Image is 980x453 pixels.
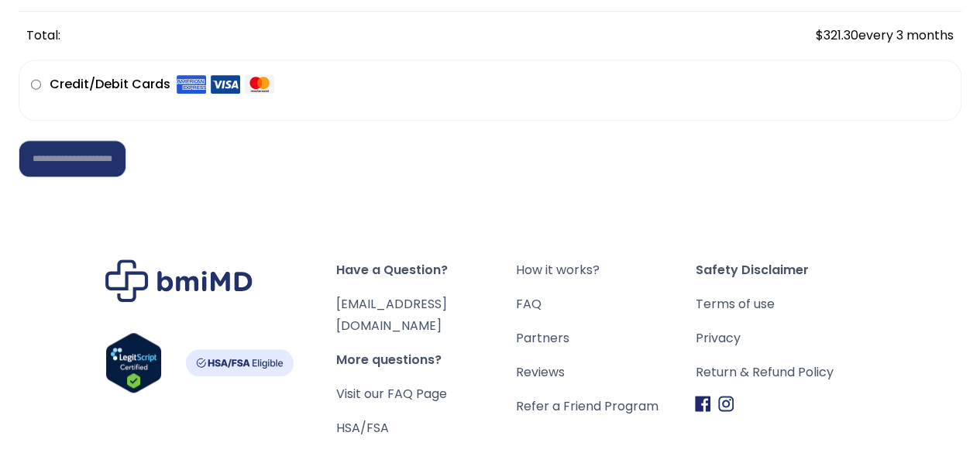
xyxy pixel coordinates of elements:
label: Credit/Debit Cards [50,72,274,97]
a: Reviews [516,362,696,383]
a: [EMAIL_ADDRESS][DOMAIN_NAME] [336,295,447,335]
a: Verify LegitScript Approval for www.bmimd.com [105,332,162,400]
img: HSA-FSA [185,349,294,376]
img: Amex [177,74,206,94]
span: More questions? [336,349,516,371]
span: Safety Disclaimer [695,259,875,281]
a: Refer a Friend Program [516,396,696,417]
th: Total: [19,12,676,60]
img: Brand Logo [105,259,253,302]
span: 321.30 [816,26,858,44]
a: Visit our FAQ Page [336,385,447,403]
a: Partners [516,328,696,349]
img: Instagram [718,396,734,412]
img: Verify Approval for www.bmimd.com [105,332,162,393]
a: Terms of use [695,293,875,315]
img: Visa [211,74,240,94]
a: HSA/FSA [336,419,389,437]
a: Privacy [695,328,875,349]
img: Facebook [695,396,710,412]
span: Have a Question? [336,259,516,281]
a: FAQ [516,293,696,315]
a: How it works? [516,259,696,281]
img: Mastercard [245,74,274,94]
td: every 3 months [676,12,961,60]
span: $ [816,26,824,44]
a: Return & Refund Policy [695,362,875,383]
